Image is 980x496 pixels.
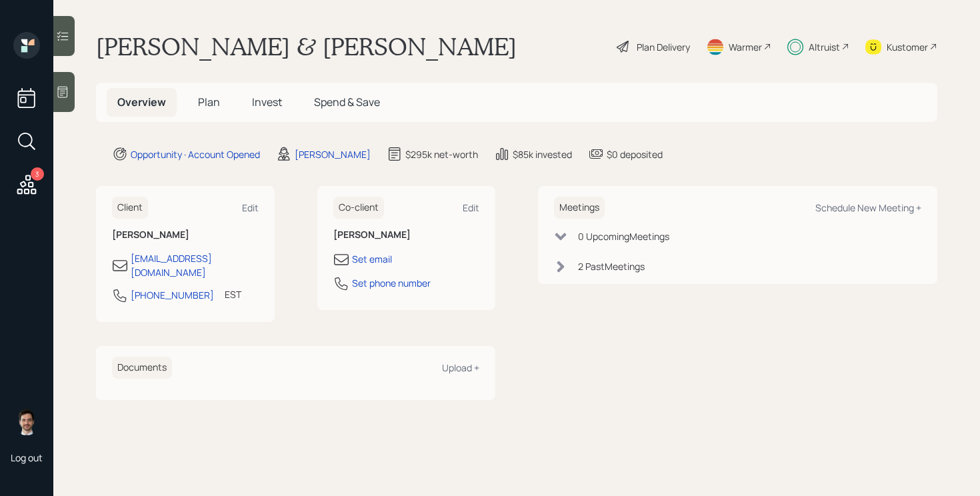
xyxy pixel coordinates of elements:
[117,95,166,109] span: Overview
[252,95,282,109] span: Invest
[314,95,380,109] span: Spend & Save
[352,252,392,266] div: Set email
[131,288,214,302] div: [PHONE_NUMBER]
[637,40,690,54] div: Plan Delivery
[13,409,40,435] img: jonah-coleman-headshot.png
[405,147,478,161] div: $295k net-worth
[242,201,259,214] div: Edit
[198,95,220,109] span: Plan
[112,197,148,219] h6: Client
[225,287,241,301] div: EST
[352,276,431,290] div: Set phone number
[31,167,44,181] div: 3
[463,201,479,214] div: Edit
[578,259,645,273] div: 2 Past Meeting s
[442,361,479,374] div: Upload +
[554,197,605,219] h6: Meetings
[578,229,669,243] div: 0 Upcoming Meeting s
[112,357,172,379] h6: Documents
[513,147,572,161] div: $85k invested
[809,40,840,54] div: Altruist
[729,40,762,54] div: Warmer
[96,32,517,61] h1: [PERSON_NAME] & [PERSON_NAME]
[295,147,371,161] div: [PERSON_NAME]
[887,40,928,54] div: Kustomer
[333,197,384,219] h6: Co-client
[131,147,260,161] div: Opportunity · Account Opened
[607,147,663,161] div: $0 deposited
[333,229,480,241] h6: [PERSON_NAME]
[11,451,43,464] div: Log out
[112,229,259,241] h6: [PERSON_NAME]
[815,201,921,214] div: Schedule New Meeting +
[131,251,259,279] div: [EMAIL_ADDRESS][DOMAIN_NAME]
